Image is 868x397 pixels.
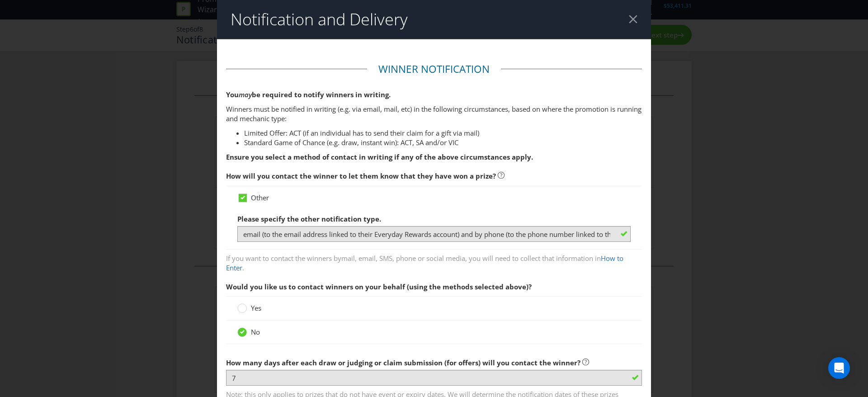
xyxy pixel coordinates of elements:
[367,62,501,76] legend: Winner Notification
[226,90,239,99] span: You
[226,104,642,124] p: Winners must be notified in writing (e.g. via email, mail, etc) in the following circumstances, b...
[252,90,391,99] span: be required to notify winners in writing.
[251,193,269,202] span: Other
[242,263,244,272] span: .
[244,138,642,147] li: Standard Game of Chance (e.g. draw, instant win): ACT, SA and/or VIC
[226,171,496,180] span: How will you contact the winner to let them know that they have won a prize?
[251,303,261,312] span: Yes
[231,10,408,28] h2: Notification and Delivery
[226,254,623,272] a: How to Enter
[244,128,642,138] li: Limited Offer: ACT (if an individual has to send their claim for a gift via mail)
[251,327,260,336] span: No
[341,254,465,263] span: mail, email, SMS, phone or social media
[226,152,533,161] strong: Ensure you select a method of contact in writing if any of the above circumstances apply.
[226,282,532,291] span: Would you like us to contact winners on your behalf (using the methods selected above)?
[226,254,341,263] span: If you want to contact the winners by
[828,357,850,379] div: Open Intercom Messenger
[239,90,252,99] em: may
[226,358,580,367] span: How many days after each draw or judging or claim submission (for offers) will you contact the wi...
[465,254,601,263] span: , you will need to collect that information in
[237,214,381,223] span: Please specify the other notification type.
